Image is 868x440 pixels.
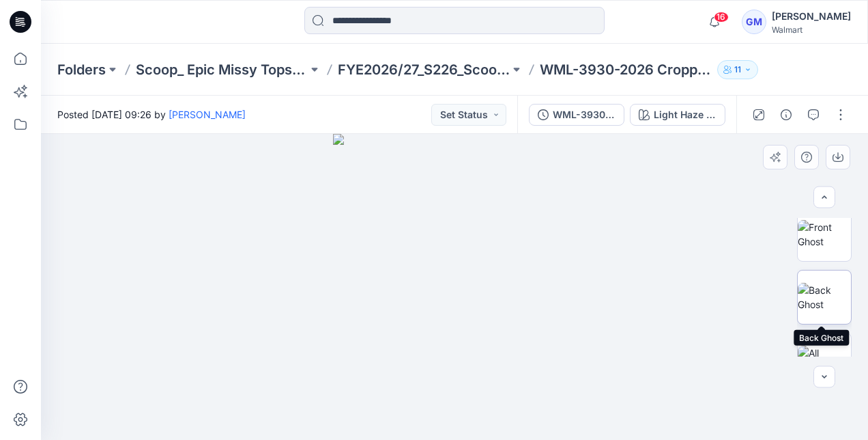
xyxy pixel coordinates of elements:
[553,107,616,122] div: WML-3930-2026_Rev1_Cropped Jacket_Full Colorway
[714,12,729,23] span: 16
[338,60,510,79] a: FYE2026/27_S226_Scoop EPIC_Top & Bottom
[798,220,851,249] img: Front Ghost
[772,25,851,35] div: Walmart
[57,107,246,122] span: Posted [DATE] 09:26 by
[742,10,766,34] div: GM
[734,62,741,77] p: 11
[529,104,624,126] button: WML-3930-2026_Rev1_Cropped Jacket_Full Colorway
[169,109,246,120] a: [PERSON_NAME]
[717,60,758,79] button: 11
[775,104,797,126] button: Details
[57,60,106,79] a: Folders
[630,104,725,126] button: Light Haze Wash
[136,60,308,79] a: Scoop_ Epic Missy Tops Bottoms Dress
[540,60,712,79] p: WML-3930-2026 Cropped Ruched Jacket
[333,134,575,440] img: eyJhbGciOiJIUzI1NiIsImtpZCI6IjAiLCJzbHQiOiJzZXMiLCJ0eXAiOiJKV1QifQ.eyJkYXRhIjp7InR5cGUiOiJzdG9yYW...
[798,283,851,312] img: Back Ghost
[654,107,717,122] div: Light Haze Wash
[772,8,851,25] div: [PERSON_NAME]
[798,346,851,374] img: All colorways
